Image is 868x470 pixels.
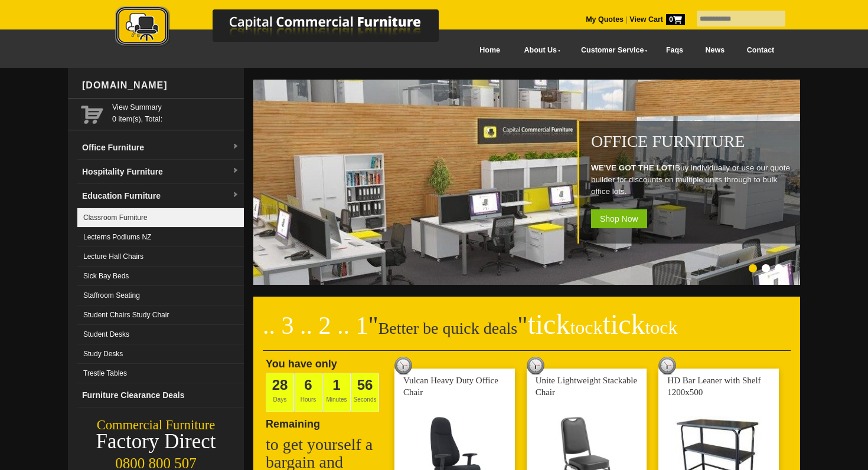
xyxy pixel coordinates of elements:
[351,373,379,412] span: Seconds
[112,101,239,113] a: View Summary
[736,37,785,64] a: Contact
[749,264,757,272] li: Page dot 1
[263,312,368,339] span: .. 3 .. 2 .. 1
[77,136,244,160] a: Office Furnituredropdown
[527,308,677,340] span: tick tick
[272,377,288,393] span: 28
[77,286,244,305] a: Staffroom Seating
[266,358,337,370] span: You have only
[68,417,244,433] div: Commercial Furniture
[232,167,239,175] img: dropdown
[294,373,322,412] span: Hours
[68,433,244,450] div: Factory Direct
[762,264,770,272] li: Page dot 2
[628,15,685,24] a: View Cart0
[83,6,496,52] a: Capital Commercial Furniture Logo
[112,101,239,123] span: 0 item(s), Total:
[77,305,244,325] a: Student Chairs Study Chair
[629,15,685,24] strong: View Cart
[263,315,791,351] h2: Better be quick deals
[591,162,794,198] p: Buy individually or use our quote builder for discounts on multiple units through to bulk office ...
[591,209,647,228] span: Shop Now
[645,317,677,338] span: tock
[694,37,736,64] a: News
[357,377,373,393] span: 56
[332,377,340,393] span: 1
[77,267,244,286] a: Sick Bay Beds
[77,184,244,208] a: Education Furnituredropdown
[266,413,320,430] span: Remaining
[77,68,244,103] div: [DOMAIN_NAME]
[83,6,496,49] img: Capital Commercial Furniture Logo
[775,264,783,272] li: Page dot 3
[655,37,694,64] a: Faqs
[77,228,244,247] a: Lecterns Podiums NZ
[591,133,794,150] h1: Office Furniture
[666,14,685,25] span: 0
[527,357,544,374] img: tick tock deal clock
[77,208,244,228] a: Classroom Furniture
[266,373,294,412] span: Days
[253,278,802,287] a: Office Furniture WE'VE GOT THE LOT!Buy individually or use our quote builder for discounts on mul...
[77,325,244,344] a: Student Desks
[232,192,239,199] img: dropdown
[517,312,677,339] span: "
[570,317,602,338] span: tock
[77,160,244,184] a: Hospitality Furnituredropdown
[511,37,568,64] a: About Us
[586,15,624,24] a: My Quotes
[568,37,655,64] a: Customer Service
[77,383,244,407] a: Furniture Clearance Deals
[322,373,351,412] span: Minutes
[77,247,244,267] a: Lecture Hall Chairs
[253,80,802,285] img: Office Furniture
[591,163,675,172] strong: WE'VE GOT THE LOT!
[77,364,244,383] a: Trestle Tables
[232,143,239,150] img: dropdown
[304,377,312,393] span: 6
[368,312,378,339] span: "
[77,344,244,364] a: Study Desks
[394,357,412,374] img: tick tock deal clock
[658,357,676,374] img: tick tock deal clock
